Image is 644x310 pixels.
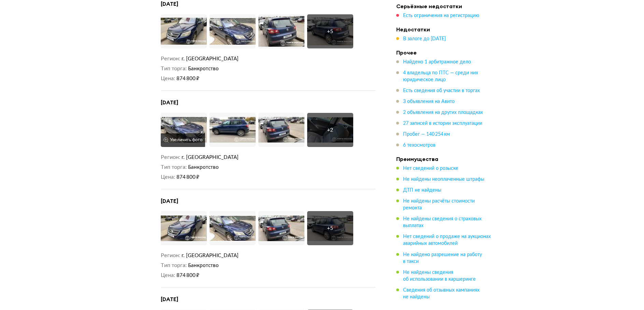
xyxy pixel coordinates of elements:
span: 2 объявления на других площадках [403,110,483,115]
span: Сведения об отзывных кампаниях не найдены [403,287,480,299]
h4: Серьёзные недостатки [396,3,492,10]
span: 4 владельца по ПТС — среди них юридическое лицо [403,71,478,82]
h4: [DATE] [161,99,376,106]
span: г. [GEOGRAPHIC_DATA] [182,253,239,258]
h4: Преимущества [396,156,492,162]
dt: Тип торга [161,65,187,72]
dt: Цена [161,75,175,82]
span: 6 техосмотров [403,143,435,148]
span: Найдено 1 арбитражное дело [403,60,471,64]
h4: Недостатки [396,26,492,33]
img: Car Photo [161,211,207,245]
h4: [DATE] [161,0,376,8]
span: ДТП не найдены [403,188,441,193]
dt: Тип торга [161,164,187,171]
span: Пробег — 140 254 км [403,132,450,137]
div: + 5 [327,28,333,35]
span: 874 800 ₽ [176,273,199,278]
img: Car Photo [161,113,207,147]
div: + 5 [327,225,333,232]
dt: Цена [161,174,175,181]
span: Есть сведения об участии в торгах [403,88,480,93]
span: Не найдено разрешение на работу в такси [403,252,482,264]
span: Не найдены сведения о страховых выплатах [403,217,482,228]
span: Не найдены неоплаченные штрафы [403,177,484,182]
dt: Регион [161,252,180,259]
span: Нет сведений о розыске [403,166,458,171]
span: Нет сведений о продаже на аукционах аварийных автомобилей [403,234,491,246]
span: Есть ограничения на регистрацию [403,13,479,18]
div: + 2 [327,127,333,133]
span: Не найдены сведения об использовании в каршеринге [403,270,476,281]
button: Увеличить фото [161,133,205,147]
span: г. [GEOGRAPHIC_DATA] [182,56,239,61]
dt: Цена [161,272,175,279]
dt: Регион [161,55,180,62]
dt: Тип торга [161,262,187,269]
span: 874 800 ₽ [176,76,199,81]
img: Car Photo [258,211,304,245]
img: Car Photo [210,113,256,147]
span: Банкротство [188,263,219,268]
img: Car Photo [210,14,256,48]
span: Не найдены расчёты стоимости ремонта [403,199,475,210]
span: В залоге до [DATE] [403,36,446,41]
img: Car Photo [161,14,207,48]
h4: [DATE] [161,197,376,205]
span: 27 записей в истории эксплуатации [403,121,482,126]
span: 3 объявления на Авито [403,99,455,104]
span: 874 800 ₽ [176,175,199,180]
img: Car Photo [258,113,304,147]
span: Банкротство [188,165,219,170]
dt: Регион [161,154,180,161]
span: Банкротство [188,66,219,71]
span: г. [GEOGRAPHIC_DATA] [182,155,239,160]
h4: [DATE] [161,296,376,303]
h4: Прочее [396,49,492,56]
img: Car Photo [258,14,304,48]
img: Car Photo [210,211,256,245]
